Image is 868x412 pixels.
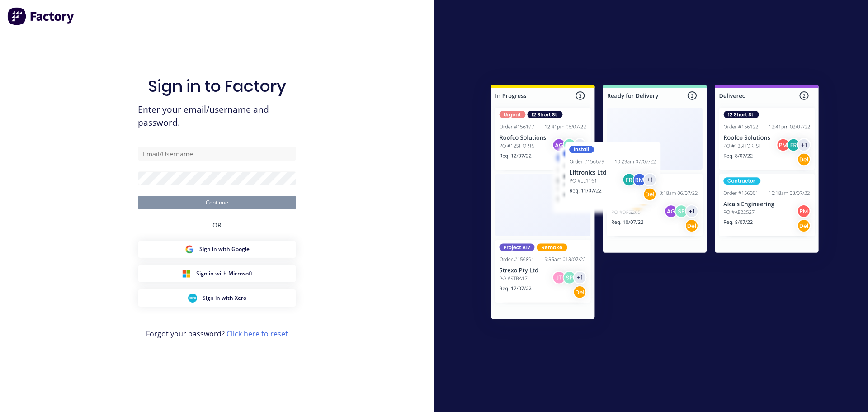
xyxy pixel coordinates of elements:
[138,289,296,307] button: Xero Sign inSign in with Xero
[148,76,286,96] h1: Sign in to Factory
[471,66,839,341] img: Sign in
[203,294,246,302] span: Sign in with Xero
[185,245,194,254] img: Google Sign in
[138,103,296,129] span: Enter your email/username and password.
[138,196,296,209] button: Continue
[138,265,296,282] button: Microsoft Sign inSign in with Microsoft
[199,245,250,253] span: Sign in with Google
[188,294,197,303] img: Xero Sign in
[196,270,253,278] span: Sign in with Microsoft
[7,7,75,25] img: Factory
[226,329,288,339] a: Click here to reset
[146,328,288,339] span: Forgot your password?
[138,241,296,258] button: Google Sign inSign in with Google
[182,269,191,278] img: Microsoft Sign in
[138,147,296,161] input: Email/Username
[212,209,222,241] div: OR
